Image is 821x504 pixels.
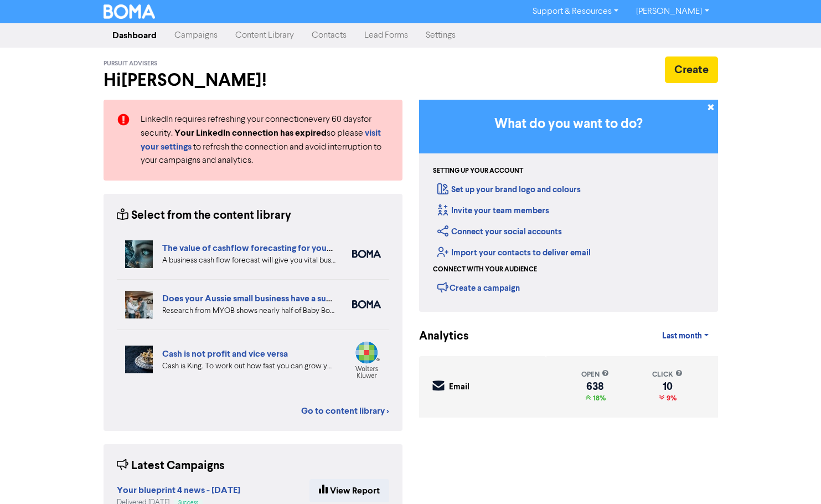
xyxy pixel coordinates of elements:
[162,305,335,317] div: Research from MYOB shows nearly half of Baby Boomer business owners are planning to exit in the n...
[352,341,381,378] img: wolterskluwer
[581,382,609,391] div: 638
[166,24,226,47] a: Campaigns
[652,382,683,391] div: 10
[104,24,166,47] a: Dashboard
[162,361,335,372] div: Cash is King. To work out how fast you can grow your business, you need to look at your projected...
[117,486,240,495] a: Your blueprint 4 news - [DATE]
[437,279,520,296] div: Create a campaign
[662,331,702,341] span: Last month
[162,293,384,304] a: Does your Aussie small business have a succession plan?
[419,328,455,345] div: Analytics
[417,24,464,47] a: Settings
[352,250,381,258] img: boma_accounting
[141,129,381,152] a: visit your settings
[132,113,397,167] div: LinkedIn requires refreshing your connection every 60 days for security. so please to refresh the...
[104,4,156,19] img: BOMA Logo
[436,116,701,132] h3: What do you want to do?
[226,24,303,47] a: Content Library
[437,248,591,258] a: Import your contacts to deliver email
[117,207,291,224] div: Select from the content library
[117,485,240,496] strong: Your blueprint 4 news - [DATE]
[627,3,717,20] a: [PERSON_NAME]
[162,243,366,254] a: The value of cashflow forecasting for your business
[162,348,288,359] a: Cash is not profit and vice versa
[301,404,389,418] a: Go to content library >
[665,56,718,83] button: Create
[433,265,537,275] div: Connect with your audience
[524,3,627,20] a: Support & Resources
[355,24,417,47] a: Lead Forms
[664,394,677,403] span: 9%
[117,457,225,475] div: Latest Campaigns
[766,451,821,504] iframe: Chat Widget
[652,369,683,380] div: click
[591,394,606,403] span: 18%
[437,227,562,237] a: Connect your social accounts
[104,70,402,91] h2: Hi [PERSON_NAME] !
[104,60,157,68] span: Pursuit Advisers
[653,325,717,347] a: Last month
[581,369,609,380] div: open
[437,205,549,216] a: Invite your team members
[419,100,718,312] div: Getting Started in BOMA
[433,166,523,176] div: Setting up your account
[352,300,381,308] img: boma
[174,127,327,138] strong: Your LinkedIn connection has expired
[162,255,335,266] div: A business cash flow forecast will give you vital business intelligence to help you scenario-plan...
[449,381,469,394] div: Email
[437,184,581,195] a: Set up your brand logo and colours
[309,479,389,502] a: View Report
[303,24,355,47] a: Contacts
